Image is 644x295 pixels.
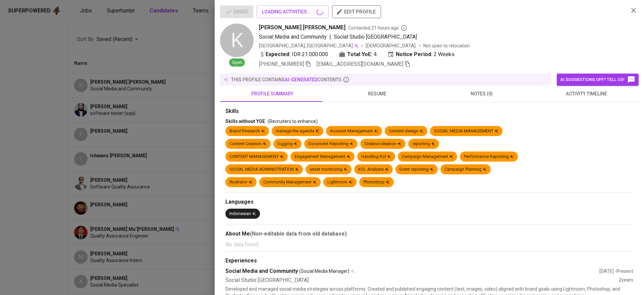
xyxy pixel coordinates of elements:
[229,211,256,217] div: Indonesian
[599,268,633,275] div: [DATE] - Present
[229,154,284,160] div: CONTENT MANAGEMENT
[229,141,267,147] div: Content Creation
[308,141,354,147] div: Document Reporting
[423,42,470,49] p: Not open to relocation
[329,90,425,98] span: resume
[276,128,319,134] div: manage the agenda
[277,141,298,147] div: logging
[374,50,377,58] span: 4
[332,9,381,14] a: edit profile
[224,90,321,98] span: profile summary
[259,24,345,32] span: [PERSON_NAME] [PERSON_NAME]
[229,128,265,134] div: Brand Research
[259,34,327,40] span: Social Media and Community
[538,90,635,98] span: activity timeline
[262,8,323,16] span: LOADING ACTIVITIES...
[412,141,435,147] div: reporting
[229,166,299,173] div: SOCIAL MEDIA ADMINISTRATION
[266,50,290,58] b: Expected:
[358,166,389,173] div: KOL Analysis
[285,77,317,82] span: AI-generated
[433,90,530,98] span: notes (0)
[299,268,350,275] span: (Social Media Manager)
[225,198,633,206] div: Languages
[364,141,401,147] div: Creative Ideation
[354,43,359,48] img: magic_wand.svg
[334,34,417,40] span: Social Studio [GEOGRAPHIC_DATA]
[268,119,318,124] span: (Recruiters to enhance)
[220,24,254,57] div: K
[257,5,329,18] button: LOADING ACTIVITIES...
[327,179,353,185] div: Lightroom
[434,128,498,134] div: SOCIAL MEDIA MANAGEMENT
[229,179,253,185] div: Illustrator
[231,76,341,83] p: this profile contains contents
[294,154,351,160] div: Engagement Management
[619,277,633,284] div: 2 years
[361,154,391,160] div: Handling Kol
[399,166,434,173] div: Event reporting
[396,50,432,58] b: Notice Period:
[310,166,347,173] div: asset monitoring
[329,33,331,41] span: |
[259,61,304,67] span: [PHONE_NUMBER]
[389,128,423,134] div: Content design
[225,241,633,249] p: No data found.
[225,257,633,265] div: Experiences
[444,166,487,173] div: Campaign Planning
[366,42,417,49] span: [DEMOGRAPHIC_DATA]
[348,25,407,31] span: Contacted 21 hours ago
[225,267,599,275] div: Social Media and Community
[332,5,381,18] button: edit profile
[330,128,378,134] div: Account Management
[225,277,619,284] div: Social Studio [GEOGRAPHIC_DATA]
[229,59,245,66] span: Open
[225,108,633,115] div: Skills
[387,50,454,58] div: 2 Weeks
[259,50,328,58] div: IDR 21.000.000
[225,230,633,238] div: About Me
[250,230,347,237] b: (Non-editable data from old database)
[337,7,376,16] span: edit profile
[363,179,390,185] div: Photoshop
[464,154,514,160] div: Performance Reporting
[347,50,372,58] b: Total YoE:
[263,179,317,185] div: Community Management
[225,119,265,124] span: Skills without YOE
[400,25,407,31] svg: By Batam recruiter
[317,61,403,67] span: [EMAIL_ADDRESS][DOMAIN_NAME]
[402,154,453,160] div: Campaign Management
[557,74,639,86] button: AI suggestions off? Tell us!
[560,76,635,84] span: AI suggestions off? Tell us!
[259,42,359,49] div: [GEOGRAPHIC_DATA], [GEOGRAPHIC_DATA]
